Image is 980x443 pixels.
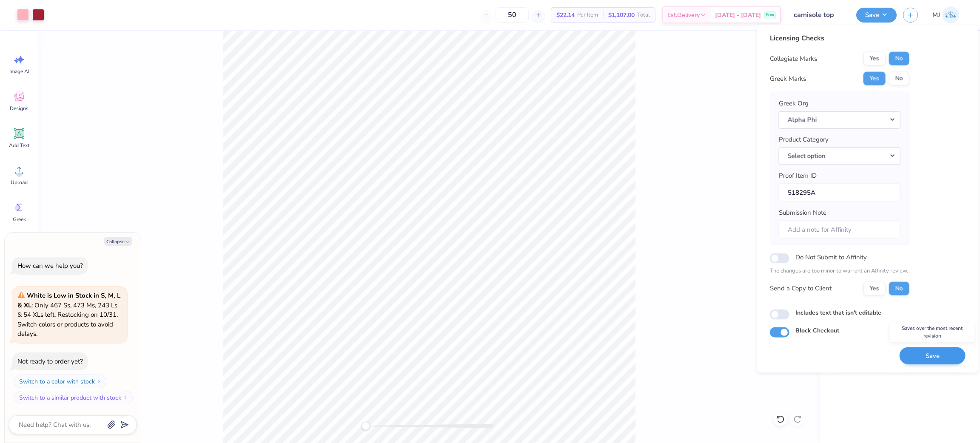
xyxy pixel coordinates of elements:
button: No [889,281,909,295]
strong: White is Low in Stock in S, M, L & XL [17,291,120,310]
div: How can we help you? [17,261,83,270]
button: Yes [863,72,886,85]
span: Greek [13,216,26,223]
label: Includes text that isn't editable [795,308,881,317]
span: Image AI [9,68,29,75]
label: Product Category [779,135,829,145]
label: Do Not Submit to Affinity [795,252,867,263]
span: Total [637,11,650,20]
input: Untitled Design [787,6,850,23]
button: Alpha Phi [779,111,900,128]
button: Select option [779,147,900,165]
img: Switch to a similar product with stock [123,395,128,400]
span: Est. Delivery [667,11,700,20]
div: Licensing Checks [770,33,909,43]
span: MJ [932,10,940,20]
button: Save [900,347,966,364]
button: No [889,52,909,65]
span: Designs [10,105,28,112]
span: Per Item [577,11,598,20]
label: Greek Org [779,99,809,108]
label: Block Checkout [795,326,839,335]
div: Accessibility label [362,422,370,430]
span: Add Text [9,142,29,149]
a: MJ [929,6,963,23]
span: $22.14 [556,11,575,20]
label: Submission Note [779,208,826,218]
button: Switch to a similar product with stock [14,391,133,404]
span: Upload [11,179,28,186]
label: Proof Item ID [779,171,817,181]
div: Send a Copy to Client [770,284,832,293]
input: Add a note for Affinity [779,220,900,239]
img: Mark Joshua Mullasgo [942,6,959,23]
div: Collegiate Marks [770,54,817,63]
button: Save [856,8,897,23]
button: Switch to a color with stock [14,375,106,388]
button: Collapse [104,237,132,246]
span: $1,107.00 [608,11,635,20]
p: The changes are too minor to warrant an Affinity review. [770,267,909,275]
div: Saves over the most recent revision [890,322,975,342]
div: Greek Marks [770,74,806,83]
button: Yes [863,52,886,65]
input: – – [496,7,529,23]
span: : Only 467 Ss, 473 Ms, 243 Ls & 54 XLs left. Restocking on 10/31. Switch colors or products to av... [17,291,120,338]
button: Yes [863,281,886,295]
img: Switch to a color with stock [97,379,102,384]
div: Not ready to order yet? [17,357,83,366]
button: No [889,72,909,85]
span: Free [766,12,774,18]
span: [DATE] - [DATE] [715,11,761,20]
